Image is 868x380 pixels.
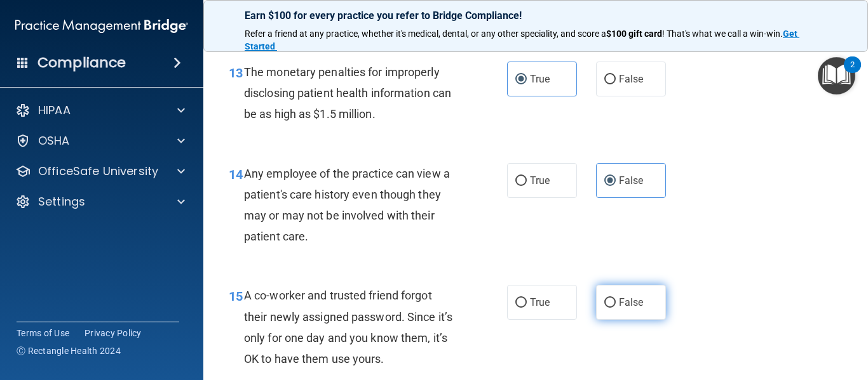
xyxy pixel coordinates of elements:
span: 15 [229,289,243,304]
span: True [530,296,550,308]
input: True [515,176,527,186]
strong: $100 gift card [606,29,662,39]
input: False [604,298,616,308]
span: The monetary penalties for improperly disclosing patient health information can be as high as $1.... [244,65,451,121]
span: Refer a friend at any practice, whether it's medical, dental, or any other speciality, and score a [245,29,606,39]
p: Earn $100 for every practice you refer to Bridge Compliance! [245,10,827,22]
a: Get Started [245,29,799,51]
p: OfficeSafe University [38,164,158,179]
span: 14 [229,167,243,182]
input: True [515,298,527,308]
div: 2 [850,65,855,81]
span: ! That's what we call a win-win. [662,29,783,39]
a: Settings [15,194,185,209]
input: True [515,75,527,84]
span: False [619,296,644,308]
a: OSHA [15,133,185,148]
span: True [530,174,550,187]
p: OSHA [38,133,70,148]
span: 13 [229,65,243,81]
img: PMB logo [15,13,188,39]
h4: Compliance [37,54,126,72]
span: Any employee of the practice can view a patient's care history even though they may or may not be... [244,167,450,244]
a: HIPAA [15,103,185,118]
span: False [619,174,644,187]
button: Open Resource Center, 2 new notifications [818,57,855,95]
span: A co-worker and trusted friend forgot their newly assigned password. Since it’s only for one day ... [244,289,452,365]
a: Terms of Use [17,327,69,339]
span: False [619,73,644,85]
input: False [604,176,616,186]
a: OfficeSafe University [15,164,185,179]
p: Settings [38,194,85,209]
input: False [604,75,616,84]
span: True [530,73,550,85]
a: Privacy Policy [85,327,142,339]
span: Ⓒ Rectangle Health 2024 [17,344,121,357]
p: HIPAA [38,103,71,118]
